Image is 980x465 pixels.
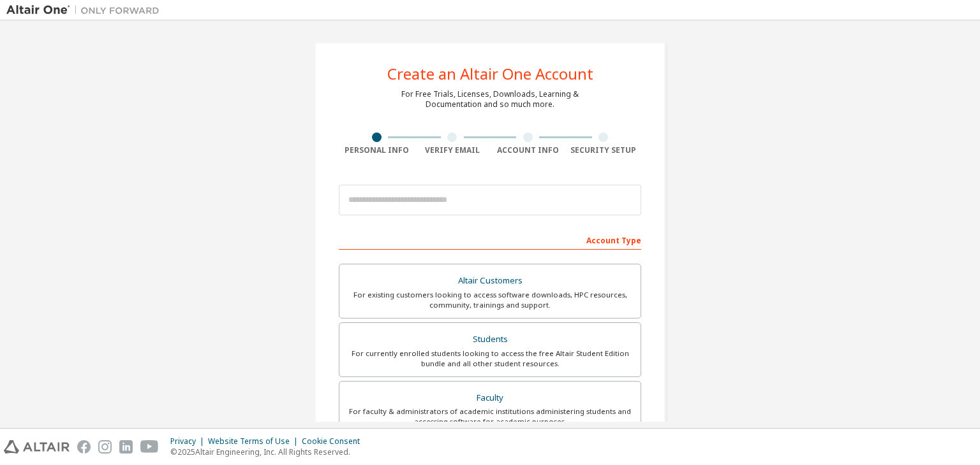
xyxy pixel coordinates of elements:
div: Faculty [347,389,633,407]
div: Personal Info [339,145,415,155]
div: Altair Customers [347,272,633,290]
div: Account Type [339,229,641,250]
div: Website Terms of Use [208,436,302,447]
img: altair_logo.svg [4,440,70,454]
div: Cookie Consent [302,436,367,447]
div: Create an Altair One Account [387,66,593,82]
div: Verify Email [415,145,491,155]
p: © 2025 Altair Engineering, Inc. All Rights Reserved. [170,447,367,457]
div: Students [347,331,633,348]
div: For faculty & administrators of academic institutions administering students and accessing softwa... [347,406,633,427]
div: For currently enrolled students looking to access the free Altair Student Edition bundle and all ... [347,348,633,369]
img: Altair One [6,4,166,17]
div: For existing customers looking to access software downloads, HPC resources, community, trainings ... [347,290,633,310]
div: Privacy [170,436,208,447]
img: linkedin.svg [119,440,133,454]
img: facebook.svg [77,440,91,454]
img: youtube.svg [140,440,159,454]
div: For Free Trials, Licenses, Downloads, Learning & Documentation and so much more. [401,89,579,110]
div: Security Setup [566,145,642,155]
div: Account Info [490,145,566,155]
img: instagram.svg [98,440,112,454]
